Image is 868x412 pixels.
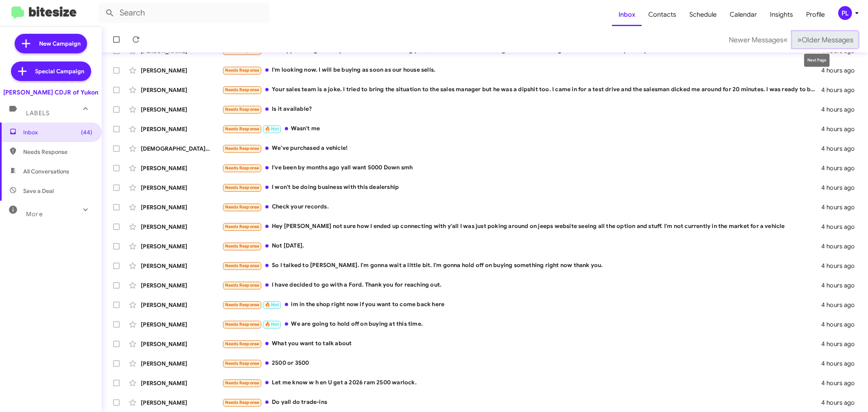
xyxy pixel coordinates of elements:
span: Labels [26,110,50,117]
div: 4 hours ago [821,379,861,387]
span: 🔥 Hot [265,302,279,307]
span: Needs Response [225,68,260,73]
div: 4 hours ago [821,184,861,192]
div: 4 hours ago [821,105,861,114]
a: Profile [800,3,831,26]
div: [PERSON_NAME] [141,399,222,407]
span: Needs Response [225,165,260,171]
div: [PERSON_NAME] CDJR of Yukon [3,88,98,96]
div: We've purchased a vehicle! [222,144,821,153]
div: [PERSON_NAME] [141,379,222,387]
div: [PERSON_NAME] [141,340,222,348]
div: [PERSON_NAME] [141,223,222,231]
div: 4 hours ago [821,145,861,153]
div: Let me know w h en U get a 2026 ram 2500 warlock. [222,378,821,388]
div: [PERSON_NAME] [141,184,222,192]
div: [DEMOGRAPHIC_DATA][PERSON_NAME] [141,145,222,153]
span: Newer Messages [729,35,783,44]
span: 🔥 Hot [265,322,279,327]
input: Search [98,3,269,23]
div: 4 hours ago [821,223,861,231]
div: 4 hours ago [821,399,861,407]
span: Needs Response [225,204,260,210]
div: [PERSON_NAME] [141,281,222,289]
div: Next Page [804,54,830,67]
div: [PERSON_NAME] [141,359,222,368]
span: Needs Response [225,361,260,366]
span: Needs Response [225,380,260,386]
div: [PERSON_NAME] [141,242,222,250]
button: PL [831,6,859,20]
div: [PERSON_NAME] [141,125,222,133]
div: Your sales team is a joke. I tried to bring the situation to the sales manager but he was a dipsh... [222,85,821,94]
div: Hey [PERSON_NAME] not sure how I ended up connecting with y'all I was just poking around on jeeps... [222,222,821,231]
span: Needs Response [225,107,260,112]
div: 4 hours ago [821,262,861,270]
button: Next [792,31,858,48]
div: [PERSON_NAME] [141,105,222,114]
div: [PERSON_NAME] [141,320,222,329]
span: Needs Response [225,341,260,346]
span: Needs Response [225,400,260,405]
div: 4 hours ago [821,66,861,75]
span: Save a Deal [23,187,54,195]
div: What you want to talk about [222,339,821,348]
a: Contacts [642,3,683,26]
div: PL [838,6,852,20]
div: 4 hours ago [821,301,861,309]
span: Special Campaign [35,67,85,75]
div: [PERSON_NAME] [141,66,222,75]
div: Do yall do trade-ins [222,398,821,407]
div: Is it available? [222,105,821,114]
div: 4 hours ago [821,125,861,133]
span: « [783,35,788,45]
div: I'm looking now. I will be buying as soon as our house sells. [222,66,821,75]
span: Insights [763,3,800,26]
span: Needs Response [225,322,260,327]
div: Wasn't me [222,124,821,134]
div: 2500 or 3500 [222,359,821,368]
span: Needs Response [225,263,260,268]
div: I've been by months ago yall want 5000 Down smh [222,163,821,173]
span: Needs Response [225,224,260,229]
span: 🔥 Hot [265,126,279,131]
div: 4 hours ago [821,281,861,289]
span: New Campaign [39,39,81,48]
a: Inbox [612,3,642,26]
div: 4 hours ago [821,359,861,368]
span: Older Messages [802,35,853,44]
div: [PERSON_NAME] [141,164,222,172]
div: I won't be doing business with this dealership [222,183,821,192]
div: We are going to hold off on buying at this time. [222,320,821,329]
span: (44) [81,128,92,136]
span: All Conversations [23,167,69,175]
div: Not [DATE]. [222,241,821,251]
span: Needs Response [225,185,260,190]
a: Calendar [723,3,763,26]
div: So I talked to [PERSON_NAME]. I'm gonna wait a little bit. I'm gonna hold off on buying something... [222,261,821,270]
nav: Page navigation example [724,31,858,48]
span: More [26,210,43,218]
div: 4 hours ago [821,242,861,250]
span: Needs Response [23,148,92,156]
span: Needs Response [225,283,260,288]
div: 4 hours ago [821,340,861,348]
div: 4 hours ago [821,320,861,329]
a: Schedule [683,3,723,26]
span: Needs Response [225,146,260,151]
div: [PERSON_NAME] [141,262,222,270]
div: 4 hours ago [821,203,861,211]
div: 4 hours ago [821,86,861,94]
span: Needs Response [225,302,260,307]
div: [PERSON_NAME] [141,86,222,94]
a: New Campaign [15,34,87,53]
div: im in the shop right now if you want to come back here [222,300,821,309]
span: Needs Response [225,243,260,249]
span: Needs Response [225,126,260,131]
span: Needs Response [225,87,260,92]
